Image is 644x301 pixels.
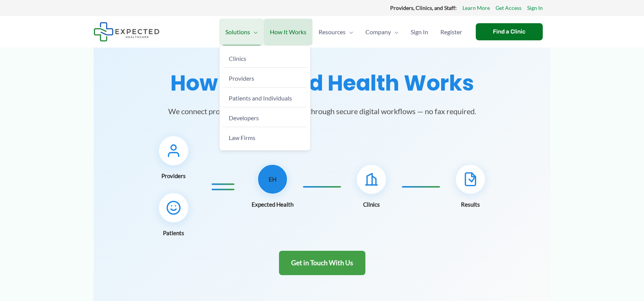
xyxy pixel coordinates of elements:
[279,251,365,276] a: Get in Touch With Us
[94,22,159,41] img: Expected Healthcare Logo - side, dark font, small
[229,55,246,62] span: Clinics
[411,19,428,45] span: Sign In
[346,19,353,45] span: Menu Toggle
[440,19,462,45] span: Register
[163,228,184,238] span: Patients
[363,199,380,210] span: Clinics
[223,89,307,107] a: Patients and Individuals
[476,23,543,40] a: Find a Clinic
[359,19,405,45] a: CompanyMenu Toggle
[319,19,346,45] span: Resources
[161,170,186,181] span: Providers
[405,19,434,45] a: Sign In
[219,19,264,45] a: SolutionsMenu Toggle
[462,3,490,13] a: Learn More
[365,19,391,45] span: Company
[527,3,543,13] a: Sign In
[461,199,480,210] span: Results
[390,5,457,11] strong: Providers, Clinics, and Staff:
[264,19,312,45] a: How It Works
[270,19,306,45] span: How It Works
[496,3,521,13] a: Get Access
[434,19,468,45] a: Register
[223,109,307,127] a: Developers
[250,19,258,45] span: Menu Toggle
[219,19,468,45] nav: Primary Site Navigation
[312,19,359,45] a: ResourcesMenu Toggle
[151,105,493,117] p: We connect providers, patients, and clinics through secure digital workflows — no fax required.
[225,19,250,45] span: Solutions
[223,49,307,68] a: Clinics
[229,134,255,141] span: Law Firms
[223,69,307,88] a: Providers
[223,129,307,147] a: Law Firms
[391,19,399,45] span: Menu Toggle
[252,199,293,210] span: Expected Health
[229,75,254,82] span: Providers
[269,174,276,185] span: EH
[229,114,259,121] span: Developers
[103,70,541,96] h1: How Expected Health Works
[229,94,292,102] span: Patients and Individuals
